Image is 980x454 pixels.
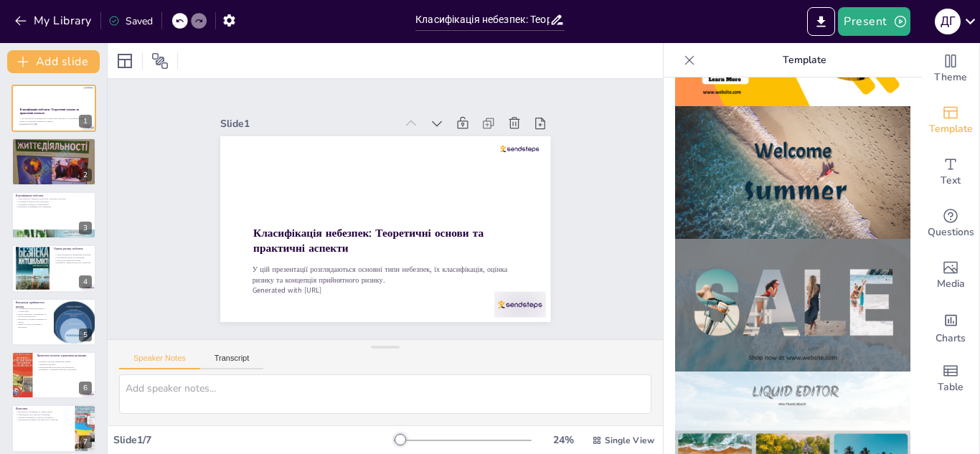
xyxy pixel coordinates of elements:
div: 6 [11,351,96,399]
p: Визначення небезпек [16,141,92,145]
div: Д Г [935,9,961,34]
p: Типи небезпек: природні, техногенні, соціальні, екологічні [16,197,92,200]
button: Speaker Notes [119,354,200,369]
div: Change the overall theme [922,43,979,95]
div: Saved [108,14,153,28]
p: Розробка стратегій зменшення ризиків [37,361,92,364]
strong: Класифікація небезпек: Теоретичні основи та практичні аспекти [20,108,79,115]
button: Add slide [7,50,100,73]
span: Questions [928,224,974,240]
p: Концепція прийнятного ризику [16,301,50,308]
p: Generated with [URL] [19,123,87,126]
p: Впровадження технологій для моніторингу [37,366,92,369]
p: Прийнятний ризик визначається суспільством [16,307,50,312]
img: thumb-6.png [675,239,910,372]
p: Важливість розуміння прийнятного ризику [16,318,50,323]
button: Transcript [200,354,264,369]
div: Add images, graphics, shapes or video [922,250,979,301]
p: Зменшення негативних наслідків для суспільства [16,419,71,422]
span: Single View [605,435,654,446]
div: 4 [11,245,96,292]
p: Важливість класифікації та оцінки ризику [16,411,71,414]
p: Небезпека визначається як можливість шкоди [16,144,92,147]
p: Потенційний збиток від небезпеки [54,257,92,260]
p: Заходи для зменшення ризику [54,259,92,262]
p: У цій презентації розглядаються основні типи небезпек, їх класифікація, оцінка ризику та концепці... [19,118,87,123]
button: Present [838,7,910,36]
p: Практичні аспекти управління ризиками [37,354,92,358]
span: Theme [934,70,967,85]
button: Export to PowerPoint [807,7,835,36]
div: 2 [79,169,92,181]
div: 2 [11,138,96,185]
p: Оцінка ризику небезпек [54,247,92,251]
div: 1 [79,115,92,128]
p: Важливість управління ризиками для безпеки [37,369,92,372]
span: Table [938,379,963,395]
div: 5 [79,328,92,341]
div: 24 % [546,433,580,447]
button: Д Г [935,7,961,36]
input: Insert title [415,9,550,30]
span: Charts [936,331,966,346]
p: Важливість оцінки ризику для управління [54,262,92,265]
div: 4 [79,275,92,288]
div: Add text boxes [922,146,979,198]
img: thumb-5.png [675,106,910,239]
p: Вплив соціальних, економічних та екологічних факторів [16,313,50,318]
span: Position [151,52,169,70]
div: 3 [11,191,96,239]
div: 6 [79,382,92,394]
div: Add ready made slides [922,95,979,146]
div: Layout [113,49,136,72]
p: Класифікація допомагає зрозуміти природу небезпек [16,147,92,150]
p: Рекомендації для студентів та фахівців [16,414,71,417]
div: Slide 1 [230,100,405,131]
span: Media [937,276,965,292]
div: 7 [11,405,96,452]
p: Вплив на стратегії безпеки та інвестицій [16,323,50,328]
p: Класифікація небезпек [16,194,92,198]
div: 3 [79,222,92,235]
p: Висновки [16,407,71,412]
div: Slide 1 / 7 [113,433,394,447]
span: Text [941,173,961,189]
p: Розробка ефективних стратегій управління [16,416,71,419]
strong: Класифікація небезпек: Теоретичні основи та практичні аспекти [249,212,481,252]
div: Add a table [922,353,979,405]
p: Аналіз ймовірності виникнення небезпеки [54,254,92,257]
div: 7 [79,435,92,448]
p: Особливості кожного типу небезпеки [16,200,92,203]
p: Template [701,43,908,77]
p: Вплив небезпек на здоров'я та навколишнє середовище [16,149,92,152]
div: 5 [11,298,96,346]
button: My Library [11,9,98,32]
p: Навчання персоналу [37,363,92,366]
p: Специфічні підходи до оцінки ризику [16,203,92,206]
div: Get real-time input from your audience [922,198,979,250]
span: Template [929,121,973,137]
p: Generated with [URL] [244,270,506,308]
p: Розробка стратегій управління ризиками [16,152,92,155]
p: У цій презентації розглядаються основні типи небезпек, їх класифікація, оцінка ризику та концепці... [245,250,507,298]
div: 1 [11,85,96,132]
div: Add charts and graphs [922,301,979,353]
p: Важливість класифікації для управління [16,205,92,208]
